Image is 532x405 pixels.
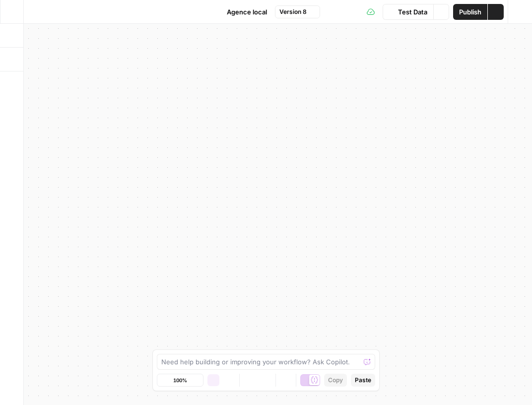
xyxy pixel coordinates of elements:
span: Copy [328,376,343,385]
button: Copy [324,374,347,387]
button: Publish [453,4,487,20]
button: Version 8 [275,5,320,18]
span: Paste [355,376,371,385]
span: Publish [459,7,481,17]
span: Agence local [227,7,267,17]
span: 100% [173,376,187,384]
button: Paste [351,374,375,387]
span: Version 8 [279,7,307,16]
button: Agence local [212,4,273,20]
span: Test Data [398,7,427,17]
button: Test Data [383,4,433,20]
